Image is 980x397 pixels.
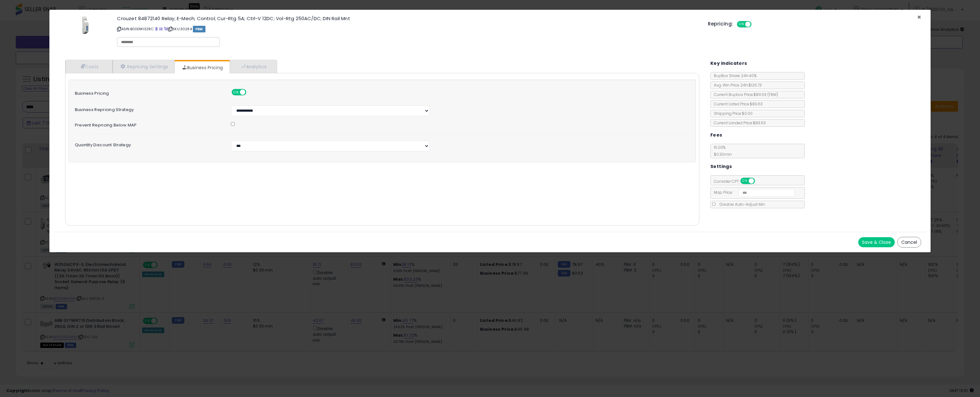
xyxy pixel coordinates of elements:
a: All offer listings [159,26,163,31]
span: Consider CPT: [711,179,763,184]
button: Cancel [897,237,921,248]
h5: Key Indicators [710,59,747,67]
label: Quantity Discount Strategy [70,141,226,147]
a: Analytics [230,60,276,73]
span: Current Landed Price: $89.63 [711,120,766,126]
p: ASIN: B00DWI3ZRC | SKU: 30284 [117,24,698,34]
button: Save & Close [858,237,895,247]
span: OFF [754,178,764,184]
a: Business Pricing [175,61,229,74]
span: FBM [193,26,205,32]
span: 15.00 % [711,145,732,157]
span: Map Price: [711,190,795,195]
span: Shipping Price: $0.00 [711,111,753,116]
label: Business Pricing [70,89,226,96]
span: ON [738,22,746,27]
span: ( FBM ) [767,92,778,97]
a: Repricing Settings [113,60,175,73]
a: Costs [65,60,113,73]
span: $0.30 min [711,152,732,157]
span: BuyBox Share 24h: 40% [711,73,757,78]
span: OFF [245,90,255,95]
span: × [917,13,921,22]
label: Prevent repricing below MAP [70,121,226,127]
span: Current Listed Price: $89.63 [711,101,763,107]
img: 11lMSo6dcVL._SL60_.jpg [82,16,89,35]
h5: Repricing: [708,21,733,26]
span: Disable Auto-Adjust Min [716,202,765,207]
h5: Fees [710,131,722,139]
h3: Crouzet 84872140 Relay; E-Mech; Control; Cur-Rtg 5A; Ctrl-V 12DC; Vol-Rtg 250AC/DC; DIN Rail Mnt [117,16,698,21]
span: $89.63 [753,92,778,97]
span: Avg. Win Price 24h: $126.73 [711,82,762,88]
a: BuyBox page [155,26,158,31]
span: ON [232,90,240,95]
h5: Settings [710,163,732,171]
label: Business Repricing Strategy [70,105,226,112]
span: ON [741,178,749,184]
a: Your listing only [164,26,167,31]
span: OFF [751,22,761,27]
span: Current Buybox Price: [711,92,778,97]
